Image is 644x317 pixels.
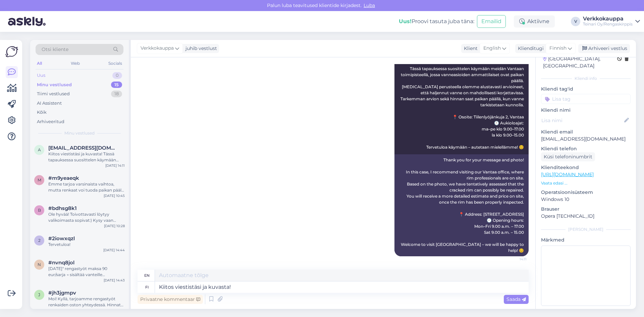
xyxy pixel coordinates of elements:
[38,208,41,213] span: b
[69,59,81,68] div: Web
[144,270,150,281] div: en
[104,193,125,198] div: [DATE] 10:45
[48,260,74,266] span: #nvnq8jol
[103,248,125,253] div: [DATE] 14:44
[541,206,631,213] p: Brauser
[515,45,544,52] div: Klienditugi
[477,15,506,28] button: Emailid
[111,82,122,88] div: 15
[583,16,633,21] div: Verkkokauppa
[38,147,41,152] span: a
[48,242,125,248] div: Tervetuloa!
[541,107,631,114] p: Kliendi nimi
[105,308,125,313] div: [DATE] 14:17
[48,211,125,223] div: Ole hyvää! Toivottavasti löytyy valikoimasta sopivat:) Kysy vaan tarvittaessa lisää, autan mielel...
[36,59,43,68] div: All
[42,46,68,53] span: Otsi kliente
[38,238,41,243] span: 2
[541,117,623,124] input: Lisa nimi
[541,171,594,177] a: [URL][DOMAIN_NAME]
[578,44,630,53] div: Arhiveeri vestlus
[104,278,125,283] div: [DATE] 14:43
[541,189,631,196] p: Operatsioonisüsteem
[141,45,174,52] span: Verkkokauppa
[541,145,631,152] p: Kliendi telefon
[549,45,567,52] span: Finnish
[541,236,631,244] p: Märkmed
[514,15,555,28] div: Aktiivne
[37,82,72,88] div: Minu vestlused
[104,223,125,228] div: [DATE] 10:28
[541,152,595,161] div: Küsi telefoninumbrit
[183,45,217,52] div: juhib vestlust
[541,94,631,104] input: Lisa tag
[38,177,41,182] span: m
[506,296,526,302] span: Saada
[48,266,125,278] div: [DATE]" rengastyöt maksa 90 eur/sarja → sisältää vanteille asennuksen, tasapainotuksen ja asennuk...
[483,45,501,52] span: English
[48,181,125,193] div: Emme tarjoa varsinaista vaihtoa, mutta renkaat voi tuoda paikan päälle arvioitavaksi. Mahdollinen...
[362,2,377,8] span: Luba
[64,130,95,136] span: Minu vestlused
[399,18,412,24] b: Uus!
[583,21,633,27] div: Teinari Oy/Rengaskirppis
[112,72,122,79] div: 0
[541,213,631,220] p: Opera [TECHNICAL_ID]
[138,295,203,304] div: Privaatne kommentaar
[541,164,631,171] p: Klienditeekond
[501,257,527,262] span: 14:11
[48,145,118,151] span: andis.v88@gmail.com
[543,55,617,69] div: [GEOGRAPHIC_DATA], [GEOGRAPHIC_DATA]
[5,45,18,58] img: Askly Logo
[38,262,41,267] span: n
[38,292,40,297] span: j
[48,205,77,211] span: #bdhsg8k1
[145,281,149,293] div: fi
[105,163,125,168] div: [DATE] 14:11
[541,136,631,143] p: [EMAIL_ADDRESS][DOMAIN_NAME]
[48,235,75,242] span: #2iowxqzl
[399,17,474,25] div: Proovi tasuta juba täna:
[37,118,64,125] div: Arhiveeritud
[48,175,79,181] span: #m9yeaeqk
[541,226,631,232] div: [PERSON_NAME]
[583,16,640,27] a: VerkkokauppaTeinari Oy/Rengaskirppis
[394,154,529,256] div: Thank you for your message and photo! In this case, I recommend visiting our Vantaa office, where...
[111,91,122,97] div: 18
[541,180,631,186] p: Vaata edasi ...
[48,296,125,308] div: Moi! Kyllä, tarjoamme rengastyöt renkaiden oston yhteydessä. Hinnat sarjalle (4 rengasta) ovat se...
[541,86,631,93] p: Kliendi tag'id
[37,72,45,79] div: Uus
[48,290,76,296] span: #jh3jgmpv
[541,75,631,82] div: Kliendi info
[37,100,62,107] div: AI Assistent
[37,91,70,97] div: Tiimi vestlused
[461,45,478,52] div: Klient
[48,151,125,163] div: Kiitos viestistäsi ja kuvasta! Tässä tapauksessa suosittelen käymään meidän Vantaan toimipisteell...
[541,196,631,203] p: Windows 10
[107,59,123,68] div: Socials
[37,109,47,116] div: Kõik
[541,128,631,136] p: Kliendi email
[571,17,580,26] div: V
